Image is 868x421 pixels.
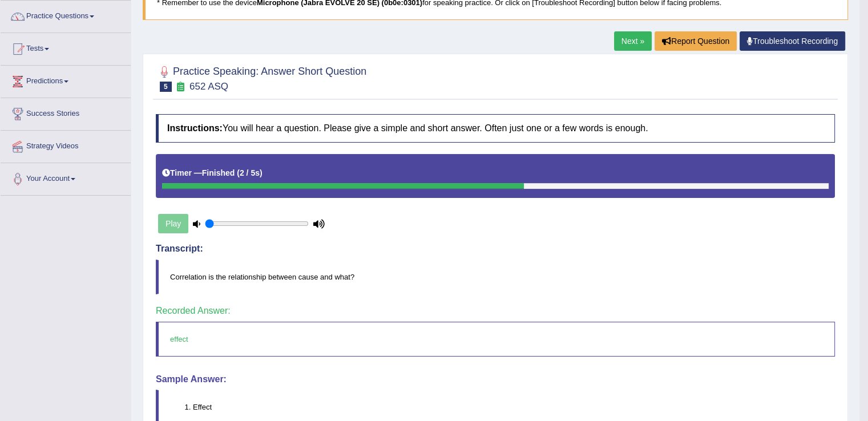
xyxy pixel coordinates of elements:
blockquote: effect [156,322,835,357]
a: Troubleshoot Recording [740,31,845,51]
h4: Transcript: [156,244,835,254]
button: Report Question [655,31,737,51]
a: Strategy Videos [1,131,131,159]
b: ( [237,168,240,177]
b: 2 / 5s [240,168,260,177]
a: Success Stories [1,98,131,127]
a: Practice Questions [1,1,131,29]
span: 5 [160,82,172,92]
small: 652 ASQ [189,81,228,92]
h4: Recorded Answer: [156,306,835,316]
blockquote: Correlation is the relationship between cause and what? [156,260,835,294]
h5: Timer — [162,169,263,177]
h2: Practice Speaking: Answer Short Question [156,63,366,92]
h4: Sample Answer: [156,374,835,384]
a: Tests [1,33,131,62]
a: Your Account [1,163,131,192]
a: Next » [614,31,652,51]
small: Exam occurring question [175,82,187,92]
li: Effect [193,402,834,412]
b: Instructions: [167,123,223,133]
b: ) [260,168,263,177]
a: Predictions [1,66,131,94]
b: Finished [202,168,235,177]
h4: You will hear a question. Please give a simple and short answer. Often just one or a few words is... [156,114,835,143]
